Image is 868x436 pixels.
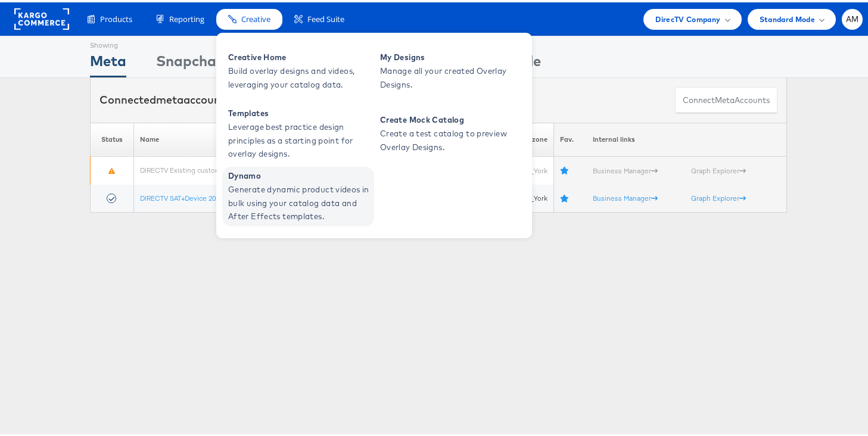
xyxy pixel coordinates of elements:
[100,11,132,23] span: Products
[222,39,374,99] a: Creative Home Build overlay designs and videos, leveraging your catalog data.
[134,120,319,154] th: Name
[90,34,126,48] div: Showing
[222,164,374,224] a: Dynamo Generate dynamic product videos in bulk using your catalog data and After Effects templates.
[140,163,244,172] a: DIRECTV Existing customer 2023
[307,11,344,23] span: Feed Suite
[593,191,658,200] a: Business Manager
[222,102,374,161] a: Templates Leverage best practice design principles as a starting point for overlay designs.
[655,11,720,23] span: DirecTV Company
[241,11,270,23] span: Creative
[675,85,777,111] button: ConnectmetaAccounts
[228,118,371,158] span: Leverage best practice design principles as a starting point for overlay designs.
[228,48,371,62] span: Creative Home
[169,11,204,23] span: Reporting
[91,120,134,154] th: Status
[156,48,223,75] div: Snapchat
[760,11,815,23] span: Standard Mode
[380,124,523,152] span: Create a test catalog to preview Overlay Designs.
[374,39,526,99] a: My Designs Manage all your created Overlay Designs.
[715,92,735,104] span: meta
[380,111,523,124] span: Create Mock Catalog
[691,191,746,200] a: Graph Explorer
[228,167,371,180] span: Dynamo
[593,164,658,173] a: Business Manager
[380,62,523,89] span: Manage all your created Overlay Designs.
[374,102,526,161] a: Create Mock Catalog Create a test catalog to preview Overlay Designs.
[228,104,371,118] span: Templates
[380,48,523,62] span: My Designs
[90,48,126,75] div: Meta
[156,91,183,104] span: meta
[691,164,746,173] a: Graph Explorer
[228,62,371,89] span: Build overlay designs and videos, leveraging your catalog data.
[228,180,371,221] span: Generate dynamic product videos in bulk using your catalog data and After Effects templates.
[846,13,859,21] span: AM
[140,191,223,200] a: DIRECTV SAT+Device 2023
[99,90,231,105] div: Connected accounts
